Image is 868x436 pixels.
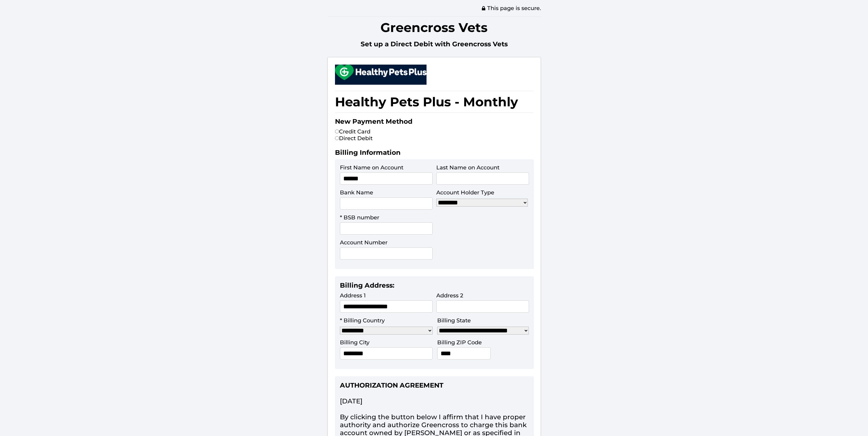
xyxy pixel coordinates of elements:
[335,129,339,133] input: Credit Card
[340,281,529,292] h2: Billing Address:
[327,16,541,38] h1: Greencross Vets
[340,339,369,346] label: Billing City
[437,339,482,346] label: Billing ZIP Code
[335,65,427,80] img: small.png
[335,135,373,142] label: Direct Debit
[436,164,499,171] label: Last Name on Account
[340,317,385,324] label: * Billing Country
[340,292,366,299] label: Address 1
[335,136,339,140] input: Direct Debit
[481,5,541,12] span: This page is secure.
[340,189,373,196] label: Bank Name
[335,117,533,128] h2: New Payment Method
[335,128,370,135] label: Credit Card
[340,381,443,389] b: AUTHORIZATION AGREEMENT
[335,148,533,159] h2: Billing Information
[335,91,533,113] h1: Healthy Pets Plus - Monthly
[436,189,494,196] label: Account Holder Type
[437,317,471,324] label: Billing State
[340,164,403,171] label: First Name on Account
[436,292,463,299] label: Address 2
[340,214,379,221] label: * BSB number
[340,239,387,246] label: Account Number
[327,40,541,51] h2: Set up a Direct Debit with Greencross Vets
